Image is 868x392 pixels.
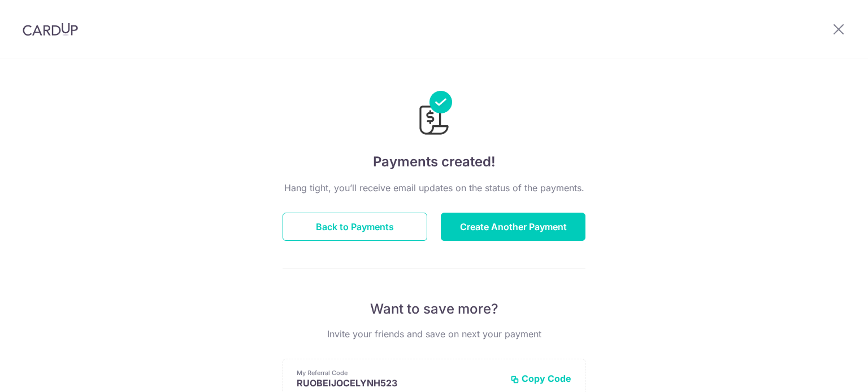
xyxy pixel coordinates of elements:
[297,368,501,377] p: My Referral Code
[416,91,452,138] img: Payments
[283,327,585,341] p: Invite your friends and save on next your payment
[283,181,585,195] p: Hang tight, you’ll receive email updates on the status of the payments.
[23,23,78,36] img: CardUp
[510,373,571,384] button: Copy Code
[796,358,857,386] iframe: Opens a widget where you can find more information
[283,213,427,241] button: Back to Payments
[283,152,585,172] h4: Payments created!
[297,377,501,389] p: RUOBEIJOCELYNH523
[283,300,585,318] p: Want to save more?
[441,213,585,241] button: Create Another Payment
